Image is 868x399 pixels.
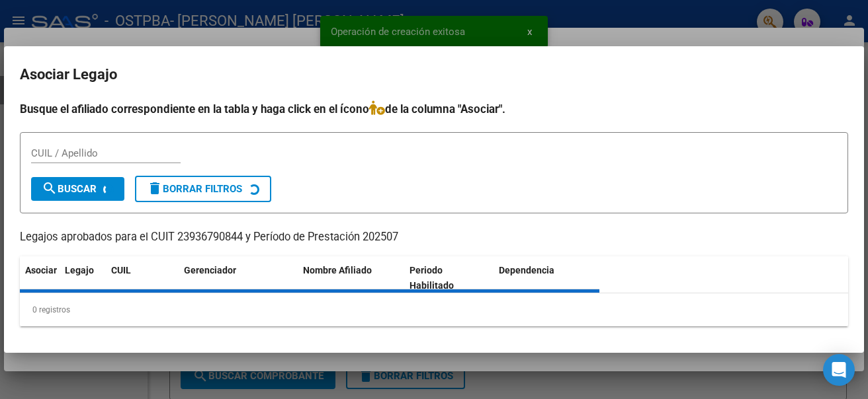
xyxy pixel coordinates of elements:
[111,265,131,275] span: CUIL
[31,177,124,201] button: Buscar
[65,265,94,275] span: Legajo
[499,265,554,275] span: Dependencia
[135,176,271,202] button: Borrar Filtros
[25,265,57,275] span: Asociar
[42,180,58,196] mat-icon: search
[179,256,298,300] datatable-header-cell: Gerenciador
[823,354,855,386] div: Open Intercom Messenger
[184,265,236,275] span: Gerenciador
[20,293,848,326] div: 0 registros
[404,256,494,300] datatable-header-cell: Periodo Habilitado
[298,256,404,300] datatable-header-cell: Nombre Afiliado
[410,265,454,291] span: Periodo Habilitado
[20,62,848,87] h2: Asociar Legajo
[20,100,848,118] h4: Busque el afiliado correspondiente en la tabla y haga click en el ícono de la columna "Asociar".
[147,180,163,196] mat-icon: delete
[147,183,242,195] span: Borrar Filtros
[60,256,106,300] datatable-header-cell: Legajo
[303,265,372,275] span: Nombre Afiliado
[20,256,60,300] datatable-header-cell: Asociar
[106,256,179,300] datatable-header-cell: CUIL
[42,183,97,195] span: Buscar
[494,256,600,300] datatable-header-cell: Dependencia
[20,229,848,246] p: Legajos aprobados para el CUIT 23936790844 y Período de Prestación 202507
